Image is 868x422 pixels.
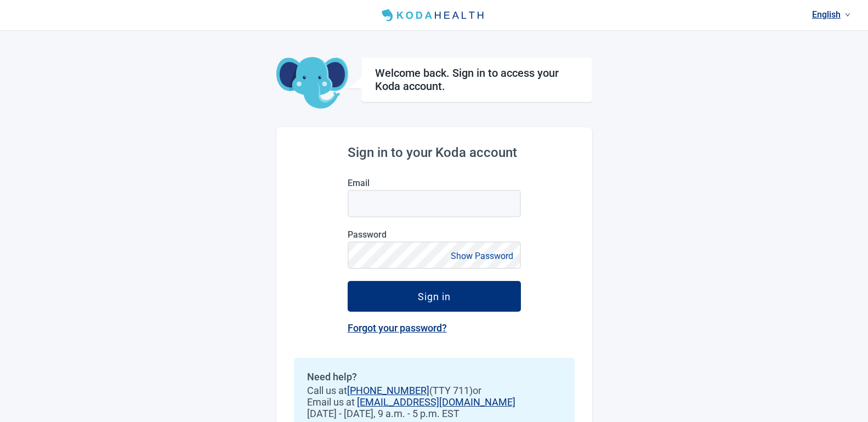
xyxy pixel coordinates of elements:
button: Sign in [348,281,521,312]
a: Forgot your password? [348,322,447,334]
h2: Need help? [307,371,561,382]
a: [PHONE_NUMBER] [347,385,429,396]
label: Email [348,178,521,188]
label: Password [348,229,521,240]
span: Email us at [307,396,561,408]
img: Koda Elephant [276,57,348,110]
h1: Welcome back. Sign in to access your Koda account. [375,66,578,93]
button: Show Password [447,249,517,263]
span: down [845,12,850,18]
span: [DATE] - [DATE], 9 a.m. - 5 p.m. EST [307,408,561,419]
div: Sign in [418,291,451,302]
a: [EMAIL_ADDRESS][DOMAIN_NAME] [357,396,515,408]
a: Current language: English [808,5,855,24]
h2: Sign in to your Koda account [348,145,521,160]
span: Call us at (TTY 711) or [307,385,561,396]
img: Koda Health [377,7,490,24]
